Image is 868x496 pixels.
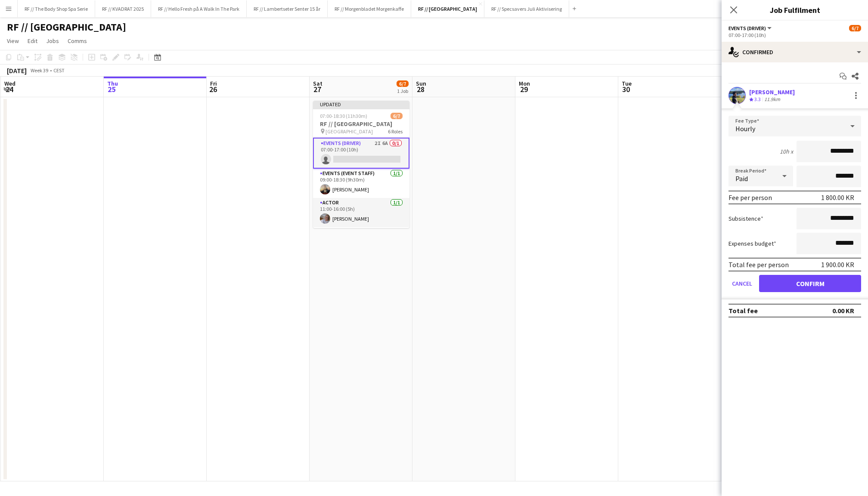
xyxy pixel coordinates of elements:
[210,80,217,87] span: Fri
[28,67,50,74] span: Week 39
[759,275,861,292] button: Confirm
[622,80,632,87] span: Tue
[391,113,403,119] span: 6/7
[7,66,27,75] div: [DATE]
[18,0,95,17] button: RF // The Body Shop Spa Serie
[728,25,766,31] span: Events (Driver)
[728,215,763,222] label: Subsistence
[411,0,484,17] button: RF // [GEOGRAPHIC_DATA]
[95,0,151,17] button: RF // KVADRAT 2025
[64,35,90,46] a: Comms
[3,84,15,94] span: 24
[735,124,755,133] span: Hourly
[53,67,65,74] div: CEST
[754,96,761,102] span: 3.3
[728,306,758,315] div: Total fee
[397,80,409,87] span: 6/7
[313,198,409,227] app-card-role: Actor1/111:00-16:00 (5h)[PERSON_NAME]
[728,32,861,38] div: 07:00-17:00 (10h)
[388,128,403,135] span: 6 Roles
[43,35,62,46] a: Jobs
[151,0,247,17] button: RF // Hello Fresh på A Walk In The Park
[620,84,632,94] span: 30
[247,0,328,17] button: RF // Lambertseter Senter 15 år
[484,0,569,17] button: RF // Specsavers Juli Aktivisering
[722,4,868,15] h3: Job Fulfilment
[313,101,409,108] div: Updated
[328,0,411,17] button: RF // Morgenbladet Morgenkaffe
[107,80,118,87] span: Thu
[7,37,19,45] span: View
[518,84,530,94] span: 29
[325,128,373,135] span: [GEOGRAPHIC_DATA]
[416,80,426,87] span: Sun
[780,148,793,155] div: 10h x
[763,96,782,103] div: 11.9km
[728,275,756,292] button: Cancel
[4,80,15,87] span: Wed
[728,260,789,269] div: Total fee per person
[415,84,426,94] span: 28
[313,138,409,169] app-card-role: Events (Driver)2I6A0/107:00-17:00 (10h)
[313,101,409,228] app-job-card: Updated07:00-18:30 (11h30m)6/7RF // [GEOGRAPHIC_DATA] [GEOGRAPHIC_DATA]6 RolesEvents (Driver)2I6A...
[28,37,37,45] span: Edit
[832,306,854,315] div: 0.00 KR
[728,25,773,31] button: Events (Driver)
[209,84,217,94] span: 26
[313,80,322,87] span: Sat
[68,37,87,45] span: Comms
[749,88,795,96] div: [PERSON_NAME]
[849,25,861,31] span: 6/7
[46,37,59,45] span: Jobs
[397,88,408,94] div: 1 Job
[728,240,776,247] label: Expenses budget
[106,84,118,94] span: 25
[821,193,854,202] div: 1 800.00 KR
[24,35,41,46] a: Edit
[519,80,530,87] span: Mon
[320,113,367,119] span: 07:00-18:30 (11h30m)
[735,174,748,183] span: Paid
[3,35,22,46] a: View
[313,169,409,198] app-card-role: Events (Event Staff)1/109:00-18:30 (9h30m)[PERSON_NAME]
[728,193,772,202] div: Fee per person
[313,120,409,128] h3: RF // [GEOGRAPHIC_DATA]
[821,260,854,269] div: 1 900.00 KR
[722,42,868,62] div: Confirmed
[312,84,322,94] span: 27
[7,21,126,34] h1: RF // [GEOGRAPHIC_DATA]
